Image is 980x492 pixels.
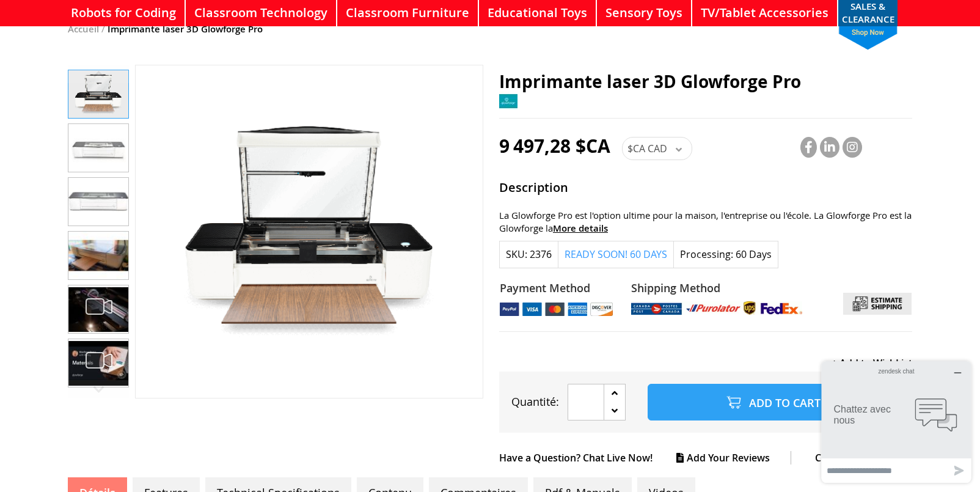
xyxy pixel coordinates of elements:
[499,451,674,464] a: Have a Question? Chat Live Now!
[843,293,912,315] img: calculate estimate shipping
[565,248,667,261] span: Ready soon! 60 Days
[500,281,613,296] strong: Payment Method
[499,133,610,158] span: 9 497,28 $CA
[68,178,128,226] img: Imprimante laser 3D Glowforge Pro
[499,209,912,235] div: La Glowforge Pro est l'option ultime pour la maison, l'entreprise ou l'école. La Glowforge Pro es...
[833,26,904,50] span: shop now
[794,451,910,464] a: Create/Add to quote
[553,222,608,235] span: More details
[749,395,821,410] span: Add to cart
[648,384,900,420] button: Add to cart
[68,334,129,387] div: Imprimante laser 3D Glowforge Pro
[511,394,559,409] span: Quantité:
[680,248,733,261] strong: Processing
[648,142,667,155] span: CAD
[68,70,128,118] img: Imprimante laser 3D Glowforge Pro
[68,339,128,387] img: Imprimante laser 3D Glowforge Pro
[499,101,517,112] a: Glowforge
[506,248,527,261] strong: SKU
[530,248,552,262] div: 2376
[676,451,791,464] a: Add Your Reviews
[68,232,128,279] img: Imprimante laser 3D Glowforge Pro
[736,248,772,262] div: 60 Days
[499,92,517,110] img: Glowforge
[68,124,128,172] img: Imprimante laser 3D Glowforge Pro
[68,280,129,334] div: Imprimante laser 3D Glowforge Pro
[817,356,976,488] iframe: Ouvre un widget dans lequel vous pouvez chatter avec l’un de nos agents
[108,23,263,35] strong: Imprimante laser 3D Glowforge Pro
[68,23,99,35] a: Accueil
[68,226,129,280] div: Imprimante laser 3D Glowforge Pro
[499,70,801,94] span: Imprimante laser 3D Glowforge Pro
[627,142,645,155] span: $CA
[622,137,692,160] div: $CA CAD
[631,281,802,296] strong: Shipping Method
[499,179,912,200] strong: Description
[68,65,129,119] div: Imprimante laser 3D Glowforge Pro
[68,119,129,172] div: Imprimante laser 3D Glowforge Pro
[68,285,128,333] img: Imprimante laser 3D Glowforge Pro
[151,65,467,398] img: Imprimante laser 3D Glowforge Pro
[68,172,129,226] div: Imprimante laser 3D Glowforge Pro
